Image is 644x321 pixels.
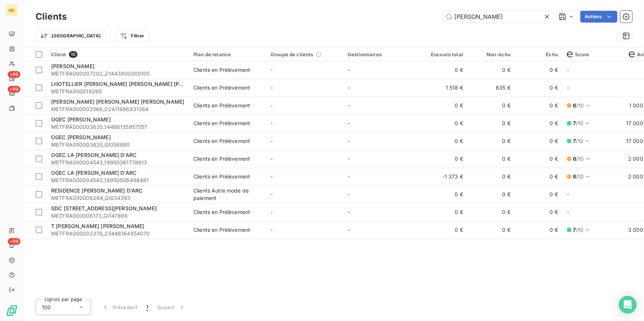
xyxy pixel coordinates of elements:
[562,61,622,79] td: -
[51,63,94,69] span: [PERSON_NAME]
[51,230,185,237] span: METFRA000002376_25446164854070
[348,102,350,108] span: -
[420,61,468,79] td: 0 €
[51,212,185,220] span: METFRA000006173_GI147869
[51,123,185,131] span: METFRA000003635_14466135957557
[573,120,584,127] span: / 10
[51,177,185,184] span: METFRA000004543_19950506496481
[468,61,515,79] td: 0 €
[193,187,262,202] div: Clients Autre mode de paiement
[573,173,576,180] span: 6
[348,120,350,126] span: -
[6,4,18,16] div: ME
[153,300,190,315] button: Suivant
[567,51,590,57] span: Score
[348,173,350,180] span: -
[519,51,558,57] div: Échu
[468,79,515,97] td: 635 €
[472,51,511,57] div: Non-échu
[515,203,562,221] td: 0 €
[573,137,584,145] span: / 10
[468,97,515,114] td: 0 €
[51,106,185,113] span: METFRA000002568_02411866831364
[51,98,184,105] span: [PERSON_NAME] [PERSON_NAME] [PERSON_NAME]
[51,187,142,194] span: RESIDENCE [PERSON_NAME] D'ARC
[6,87,17,99] a: +99
[573,102,584,109] span: / 10
[420,114,468,132] td: 0 €
[51,81,217,87] span: LHOTELLIER [PERSON_NAME] [PERSON_NAME] [PERSON_NAME]
[515,97,562,114] td: 0 €
[51,70,185,77] span: METFRA000007202_Z1443800000105
[580,11,617,23] button: Actions
[468,168,515,185] td: 0 €
[270,51,313,57] span: Groupe de clients
[562,185,622,203] td: -
[562,79,622,97] td: -
[420,79,468,97] td: 1 518 €
[42,304,51,311] span: 100
[270,209,273,215] span: -
[468,132,515,150] td: 0 €
[51,152,136,158] span: OGEC LA [PERSON_NAME] D'ARC
[270,191,273,197] span: -
[348,138,350,144] span: -
[515,114,562,132] td: 0 €
[348,67,350,73] span: -
[573,227,576,233] span: 7
[515,150,562,168] td: 0 €
[425,51,463,57] div: Encours total
[51,134,111,140] span: OGEC [PERSON_NAME]
[468,114,515,132] td: 0 €
[468,221,515,239] td: 0 €
[515,132,562,150] td: 0 €
[515,79,562,97] td: 0 €
[573,155,584,163] span: / 10
[142,300,153,315] button: 1
[51,88,185,95] span: METFRA000019260
[619,296,637,314] div: Open Intercom Messenger
[6,305,18,317] img: Logo LeanPay
[51,170,136,176] span: OGEC LA [PERSON_NAME] D'ARC
[468,203,515,221] td: 0 €
[515,221,562,239] td: 0 €
[51,223,144,229] span: T [PERSON_NAME] [PERSON_NAME]
[51,51,66,57] span: Client
[348,209,350,215] span: -
[36,30,106,42] button: [GEOGRAPHIC_DATA]
[36,10,67,23] h3: Clients
[348,156,350,162] span: -
[8,86,20,93] span: +99
[69,51,77,58] span: 10
[270,67,273,73] span: -
[51,116,111,123] span: OGEC [PERSON_NAME]
[562,203,622,221] td: -
[193,51,262,57] div: Plan de relance
[193,84,250,91] div: Clients en Prélèvement
[270,120,273,126] span: -
[573,226,584,234] span: / 10
[270,156,273,162] span: -
[420,185,468,203] td: 0 €
[348,51,416,57] div: Gestionnaires
[420,221,468,239] td: 0 €
[51,141,185,148] span: METFRA000003635_GI058980
[515,185,562,203] td: 0 €
[573,120,576,126] span: 7
[193,66,250,74] div: Clients en Prélèvement
[573,138,576,144] span: 7
[270,173,273,180] span: -
[51,194,185,202] span: METFRA000006294_GI034393
[6,73,17,84] a: +99
[420,132,468,150] td: 0 €
[348,227,350,233] span: -
[420,203,468,221] td: 0 €
[468,150,515,168] td: 0 €
[193,208,250,216] div: Clients en Prélèvement
[146,304,148,311] span: 1
[97,300,142,315] button: Précédent
[420,97,468,114] td: 0 €
[348,84,350,91] span: -
[193,173,250,180] div: Clients en Prélèvement
[115,30,149,42] button: Filtrer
